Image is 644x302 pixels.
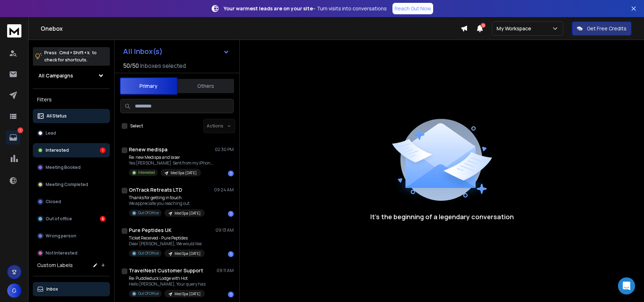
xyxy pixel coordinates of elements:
p: Med Spa [DATE] [171,170,197,176]
button: All Status [33,109,110,123]
p: Med Spa [DATE] [174,291,201,297]
button: Get Free Credits [572,21,632,36]
button: All Campaigns [33,69,110,83]
div: 1 [100,147,106,153]
p: It’s the beginning of a legendary conversation [370,212,514,222]
p: 09:11 AM [217,268,234,273]
h1: Onebox [41,24,461,33]
h1: Pure Peptides UK [129,227,172,234]
p: Inbox [46,286,58,292]
p: Get Free Credits [587,25,627,32]
h3: Inboxes selected [140,61,186,70]
div: 1 [228,292,234,297]
p: 02:30 PM [215,147,234,152]
p: My Workspace [497,25,534,32]
button: Closed [33,195,110,209]
p: Lead [46,130,56,136]
h1: Renew medispa [129,146,167,153]
div: 1 [228,211,234,217]
p: 7 [17,127,23,133]
button: Out of office6 [33,212,110,226]
button: Meeting Completed [33,177,110,192]
p: Meeting Booked [46,165,81,170]
h1: TravelNest Customer Support [129,267,203,274]
p: Yes [PERSON_NAME] Sent from my iPhone > On [129,160,214,166]
p: Interested [138,170,155,175]
p: All Status [46,113,67,119]
p: Closed [46,199,61,205]
p: 09:24 AM [214,187,234,193]
span: Cmd + Shift + k [58,49,91,57]
p: Ticket Received - Pure Peptides [129,235,205,241]
p: Dear [PERSON_NAME], We would like [129,241,205,247]
button: Wrong person [33,229,110,243]
button: Primary [120,77,177,95]
button: Lead [33,126,110,140]
p: Out Of Office [138,251,159,256]
p: Re: new Medispa and laser [129,155,214,160]
p: Out Of Office [138,291,159,296]
button: G [7,283,21,298]
strong: Your warmest leads are on your site [224,5,313,12]
p: Re: Puddleduck Lodge with Hot [129,276,206,281]
p: Wrong person [46,233,76,239]
h3: Filters [33,95,110,105]
h1: OnTrack Retreats LTD [129,186,182,193]
button: Meeting Booked [33,160,110,175]
p: 09:13 AM [215,227,234,233]
a: 7 [6,130,20,145]
p: – Turn visits into conversations [224,5,387,12]
p: Med Spa [DATE] [174,251,201,256]
p: Med Spa [DATE] [174,211,201,216]
button: Interested1 [33,143,110,157]
p: Hello [PERSON_NAME], Your query has [129,281,206,287]
p: Press to check for shortcuts. [44,49,97,64]
h3: Custom Labels [37,262,73,269]
div: Open Intercom Messenger [618,277,635,295]
p: We appreciate you reaching out. [129,201,205,206]
button: Not Interested [33,246,110,260]
p: Not Interested [46,250,77,256]
p: Out of office [46,216,72,222]
h1: All Inbox(s) [123,48,163,55]
p: Out Of Office [138,210,159,216]
p: Thanks for getting in touch [129,195,205,201]
p: Meeting Completed [46,182,88,187]
div: 6 [100,216,106,222]
h1: All Campaigns [39,72,73,79]
span: 12 [481,23,486,28]
img: logo [7,24,21,37]
p: Interested [46,147,69,153]
div: 1 [228,251,234,257]
button: Inbox [33,282,110,296]
button: All Inbox(s) [117,44,235,59]
a: Reach Out Now [392,3,433,14]
p: Reach Out Now [395,5,431,12]
span: 50 / 50 [123,61,139,70]
button: Others [177,78,234,94]
label: Select [130,123,143,129]
div: 1 [228,171,234,176]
